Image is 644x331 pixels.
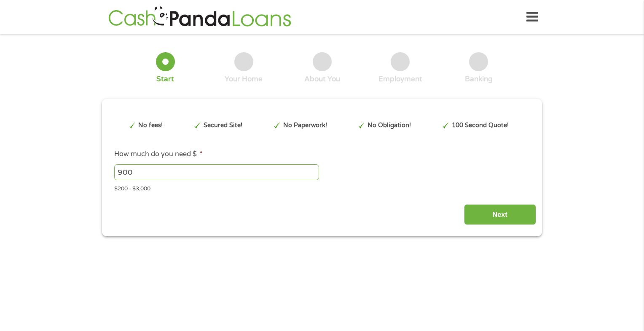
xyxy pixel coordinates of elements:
[465,75,493,84] div: Banking
[106,5,294,29] img: GetLoanNow Logo
[138,121,163,130] p: No fees!
[464,204,536,225] input: Next
[283,121,327,130] p: No Paperwork!
[378,75,422,84] div: Employment
[204,121,242,130] p: Secured Site!
[368,121,411,130] p: No Obligation!
[156,75,174,84] div: Start
[225,75,263,84] div: Your Home
[304,75,340,84] div: About You
[114,150,203,159] label: How much do you need $
[452,121,509,130] p: 100 Second Quote!
[114,182,530,193] div: $200 - $3,000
